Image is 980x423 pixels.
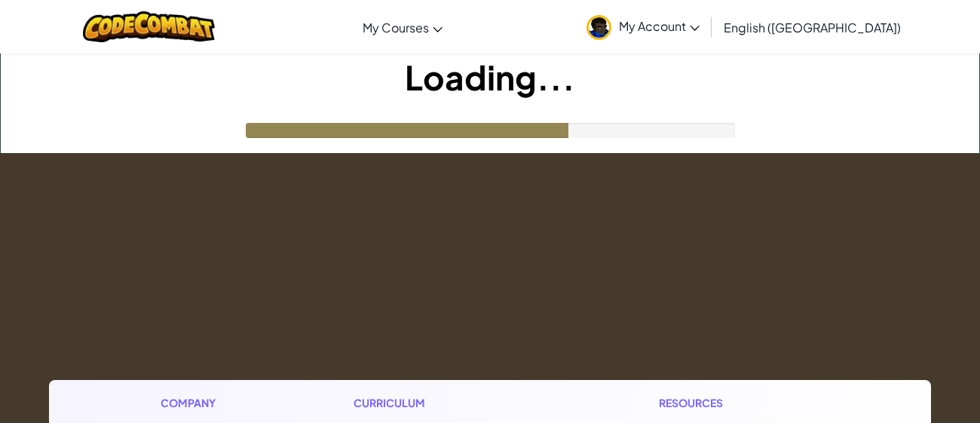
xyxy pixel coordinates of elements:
[83,11,215,42] img: CodeCombat logo
[579,3,707,51] a: My Account
[619,18,700,34] span: My Account
[716,7,908,48] a: English ([GEOGRAPHIC_DATA])
[586,15,611,40] img: avatar
[724,20,901,35] span: English ([GEOGRAPHIC_DATA])
[659,395,819,411] h1: Resources
[1,54,979,100] h1: Loading...
[355,7,450,48] a: My Courses
[363,20,429,35] span: My Courses
[354,395,536,411] h1: Curriculum
[161,395,231,411] h1: Company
